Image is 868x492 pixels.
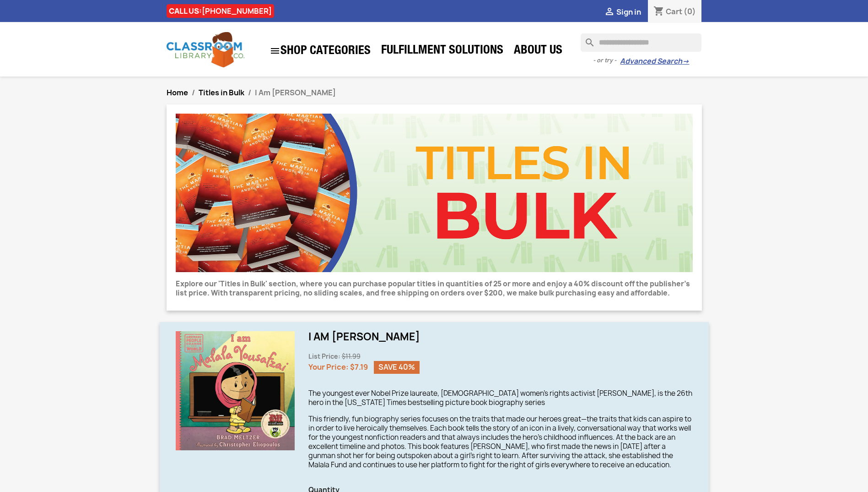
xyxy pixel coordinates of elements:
[308,362,349,372] span: Your Price:
[308,331,693,342] h1: I Am [PERSON_NAME]
[593,56,620,65] span: - or try -
[167,32,244,67] img: Classroom Library Company
[666,6,682,16] span: Cart
[377,42,508,60] a: Fulfillment Solutions
[509,42,567,60] a: About Us
[202,6,272,16] a: [PHONE_NUMBER]
[167,4,274,18] div: CALL US:
[653,6,664,17] i: shopping_cart
[616,7,641,17] span: Sign in
[270,45,280,56] i: 
[581,33,592,44] i: search
[167,87,188,98] a: Home
[581,33,701,52] input: Search
[342,352,361,361] span: $11.99
[604,7,641,17] a:  Sign in
[308,389,693,407] p: The youngest ever Nobel Prize laureate, [DEMOGRAPHIC_DATA] women’s rights activist [PERSON_NAME],...
[265,41,375,61] a: SHOP CATEGORIES
[255,87,336,98] span: I Am [PERSON_NAME]
[604,7,615,18] i: 
[176,114,693,272] img: CLC_Bulk.jpg
[308,415,693,470] p: This friendly, fun biography series focuses on the traits that made our heroes great—the traits t...
[308,352,340,361] span: List Price:
[350,362,368,372] span: $7.19
[199,87,244,98] a: Titles in Bulk
[684,6,696,16] span: (0)
[176,279,693,298] p: Explore our 'Titles in Bulk' section, where you can purchase popular titles in quantities of 25 o...
[374,361,420,374] span: Save 40%
[620,57,689,66] a: Advanced Search→
[682,57,689,66] span: →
